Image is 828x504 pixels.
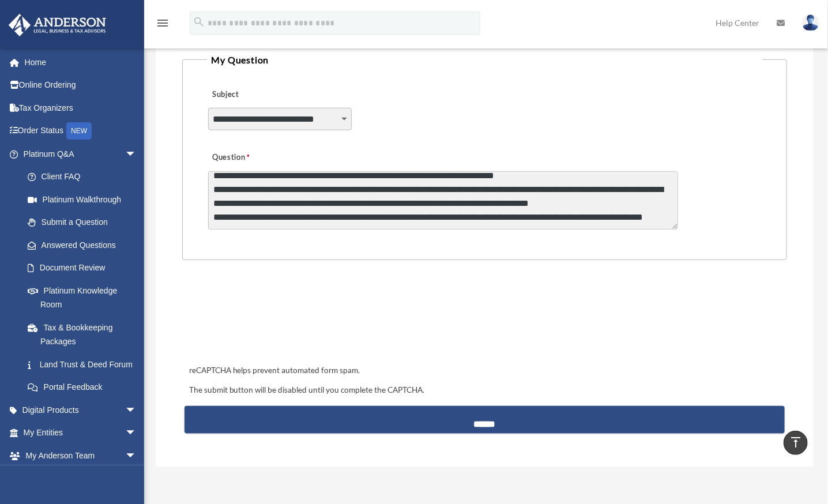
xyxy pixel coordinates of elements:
img: User Pic [802,14,819,31]
a: Answered Questions [16,234,154,257]
a: Order StatusNEW [8,119,154,143]
a: Platinum Q&Aarrow_drop_down [8,142,154,166]
legend: My Question [207,52,763,68]
a: vertical_align_top [784,431,808,455]
a: My Entitiesarrow_drop_down [8,422,154,445]
div: NEW [66,122,92,140]
img: Anderson Advisors Platinum Portal [5,14,110,36]
a: menu [156,20,170,30]
span: arrow_drop_down [125,142,148,166]
a: Platinum Walkthrough [16,188,154,211]
a: Home [8,51,154,74]
a: Land Trust & Deed Forum [16,353,154,376]
i: menu [156,16,170,30]
a: Submit a Question [16,211,148,234]
a: Tax & Bookkeeping Packages [16,316,154,353]
a: Platinum Knowledge Room [16,279,154,316]
span: arrow_drop_down [125,422,148,445]
a: Portal Feedback [16,376,154,399]
i: search [193,16,205,28]
a: My Anderson Teamarrow_drop_down [8,444,154,467]
label: Subject [208,86,318,103]
div: reCAPTCHA helps prevent automated form spam. [185,364,785,378]
div: The submit button will be disabled until you complete the CAPTCHA. [185,383,785,397]
span: arrow_drop_down [125,398,148,422]
i: vertical_align_top [789,435,803,449]
iframe: reCAPTCHA [186,296,361,341]
span: arrow_drop_down [125,444,148,468]
label: Question [208,149,298,166]
a: Digital Productsarrow_drop_down [8,398,154,422]
a: Client FAQ [16,166,154,189]
a: Online Ordering [8,74,154,97]
a: Tax Organizers [8,96,154,119]
a: Document Review [16,257,154,280]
